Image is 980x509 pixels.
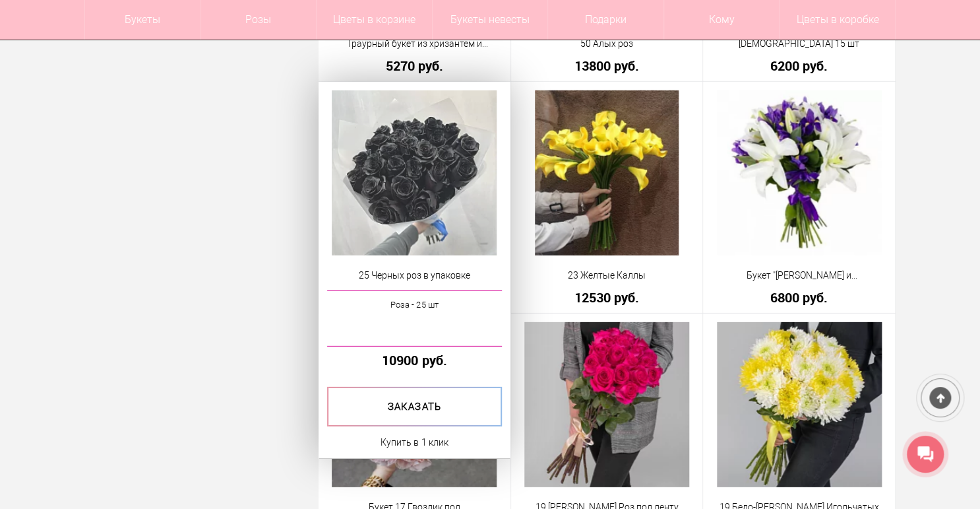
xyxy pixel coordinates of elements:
img: 25 Черных роз в упаковке [332,90,497,255]
a: [DEMOGRAPHIC_DATA] 15 шт [712,37,886,51]
a: 6800 руб. [712,290,886,304]
a: 10900 руб. [327,353,502,367]
a: 12530 руб. [520,290,694,304]
img: 19 Малиновых Роз под ленту [524,322,689,487]
img: 23 Желтые Каллы [535,90,678,255]
img: 19 Бело-Желтых Игольчатых Хризантем [717,322,882,487]
a: Купить в 1 клик [381,434,448,450]
img: Букет "Лилия и Ирисы" [717,90,882,255]
a: Траурный букет из хризантем и гипсофилы [327,37,502,51]
a: 50 Алых роз [520,37,694,51]
a: Букет "[PERSON_NAME] и [PERSON_NAME]" [712,269,886,283]
a: 25 Черных роз в упаковке [327,269,502,283]
a: 23 Желтые Каллы [520,269,694,283]
a: 5270 руб. [327,59,502,73]
a: 13800 руб. [520,59,694,73]
a: 6200 руб. [712,59,886,73]
a: Роза - 25 шт [327,290,502,347]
